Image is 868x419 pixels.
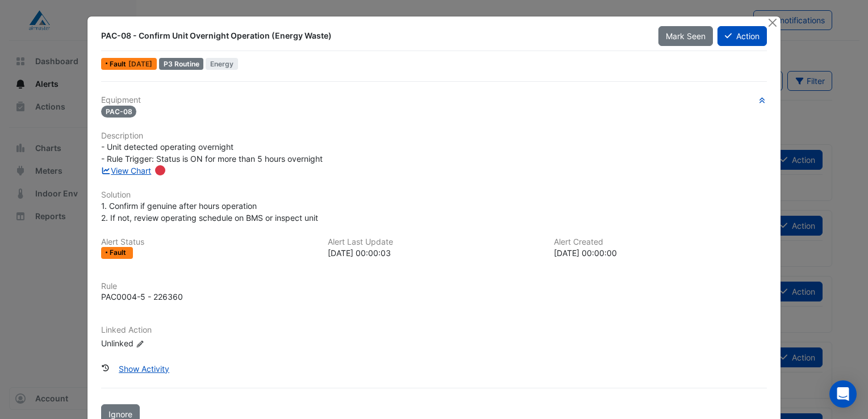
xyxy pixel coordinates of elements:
[101,131,767,141] h6: Description
[101,30,645,41] div: PAC-08 - Confirm Unit Overnight Operation (Energy Waste)
[101,282,767,291] h6: Rule
[101,142,323,164] span: - Unit detected operating overnight - Rule Trigger: Status is ON for more than 5 hours overnight
[717,26,767,46] button: Action
[101,166,152,175] a: View Chart
[128,60,152,68] span: Tue 19-Aug-2025 00:00 AEST
[101,325,767,335] h6: Linked Action
[155,165,165,175] div: Tooltip anchor
[766,16,778,28] button: Close
[101,201,318,223] span: 1. Confirm if genuine after hours operation 2. If not, review operating schedule on BMS or inspec...
[206,58,238,70] span: Energy
[328,237,541,247] h6: Alert Last Update
[666,31,706,41] span: Mark Seen
[554,237,767,247] h6: Alert Created
[658,26,713,46] button: Mark Seen
[101,95,767,105] h6: Equipment
[101,237,314,247] h6: Alert Status
[159,58,204,70] div: P3 Routine
[111,359,177,379] button: Show Activity
[554,247,767,259] div: [DATE] 00:00:00
[101,337,237,349] div: Unlinked
[110,249,128,256] span: Fault
[101,190,767,200] h6: Solution
[101,106,137,118] span: PAC-08
[110,61,128,68] span: Fault
[101,291,183,303] div: PAC0004-5 - 226360
[829,380,857,408] div: Open Intercom Messenger
[328,247,541,259] div: [DATE] 00:00:03
[136,340,144,348] fa-icon: Edit Linked Action
[108,409,132,419] span: Ignore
